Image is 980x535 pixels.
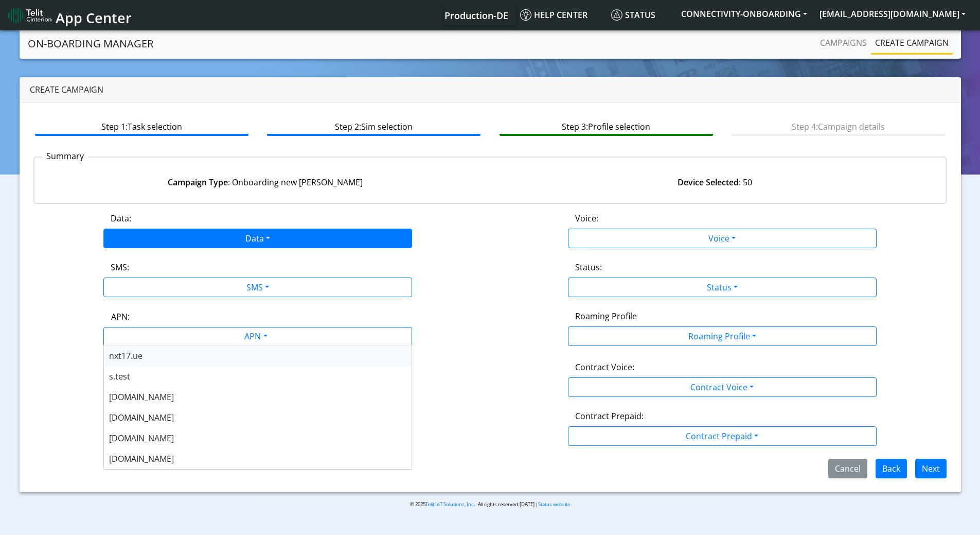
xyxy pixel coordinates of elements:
label: Contract Prepaid: [575,410,644,422]
button: CONNECTIVITY-ONBOARDING [675,5,813,23]
span: [DOMAIN_NAME] [109,453,174,464]
a: Status website [538,501,570,508]
div: : Onboarding new [PERSON_NAME] [41,176,490,188]
span: Help center [520,9,587,21]
img: logo-telit-cinterion-gw-new.png [8,7,51,24]
a: Campaigns [816,32,871,53]
a: On-Boarding Manager [28,33,153,54]
button: Status [568,278,877,297]
span: nxt17.ue [109,350,142,361]
a: Telit IoT Solutions, Inc. [425,501,475,508]
p: Summary [42,150,88,162]
span: App Center [56,8,132,27]
strong: Device Selected [678,177,739,188]
div: : 50 [490,176,940,188]
label: SMS: [111,261,129,273]
a: Your current platform instance [444,5,508,25]
img: status.svg [611,9,622,21]
a: Create campaign [871,32,953,53]
button: Voice [568,229,877,248]
strong: Campaign Type [168,177,228,188]
button: Back [876,459,907,478]
label: Roaming Profile [575,310,637,322]
button: Cancel [828,459,867,478]
btn: Step 3: Profile selection [500,116,713,136]
btn: Step 1: Task selection [35,116,248,136]
label: Contract Voice: [575,361,634,373]
a: Help center [516,5,607,25]
span: [DOMAIN_NAME] [109,433,174,444]
a: App Center [8,4,130,26]
div: Create campaign [20,77,961,102]
div: APN [92,327,418,348]
span: s.test [109,371,130,382]
label: Status: [575,261,602,273]
p: © 2025 . All rights reserved.[DATE] | [253,501,727,508]
span: Production-DE [444,9,508,22]
span: [DOMAIN_NAME] [109,391,174,403]
button: SMS [103,278,412,297]
button: Contract Voice [568,377,877,397]
btn: Step 2: Sim selection [267,116,480,136]
button: Next [915,459,947,478]
label: APN: [111,310,130,323]
button: Contract Prepaid [568,426,877,446]
a: Status [607,5,675,25]
span: Status [611,9,655,21]
button: Roaming Profile [568,326,877,346]
img: knowledge.svg [520,9,531,21]
label: Voice: [575,212,598,225]
button: Data [103,229,412,248]
ng-dropdown-panel: Options list [103,345,412,470]
button: [EMAIL_ADDRESS][DOMAIN_NAME] [813,5,972,23]
span: [DOMAIN_NAME] [109,412,174,423]
btn: Step 4: Campaign details [732,116,945,136]
label: Data: [111,212,131,225]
